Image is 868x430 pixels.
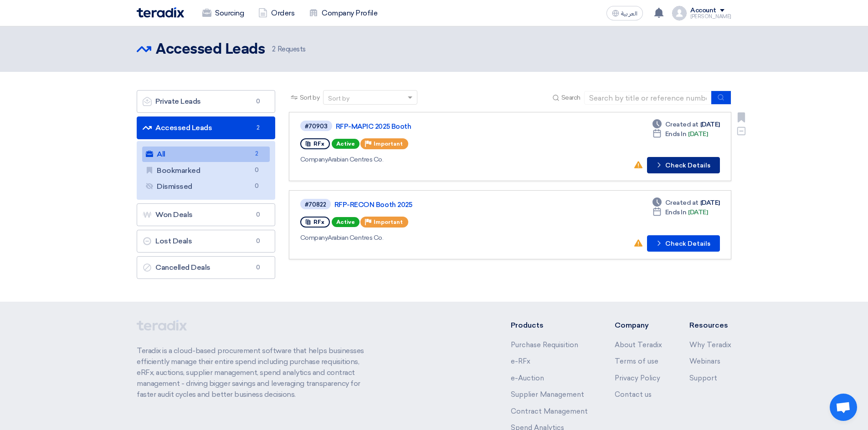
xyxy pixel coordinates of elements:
a: Bookmarked [142,163,270,178]
h2: Accessed Leads [156,40,265,59]
span: Active [332,217,360,227]
button: Check Details [647,157,720,173]
a: Cancelled Deals0 [137,256,275,279]
div: #70903 [305,123,328,129]
span: Requests [272,44,306,55]
a: Support [689,374,717,382]
div: Arabian Centres Co. [300,155,565,164]
p: Teradix is a cloud-based procurement software that helps businesses efficiently manage their enti... [137,345,375,400]
img: Teradix logo [137,7,184,18]
a: Privacy Policy [615,374,660,382]
span: Created at [665,198,699,207]
div: Account [690,7,716,15]
li: Products [511,320,588,331]
span: العربية [621,10,637,17]
a: Contact us [615,390,652,399]
span: Search [561,93,580,102]
span: Company [300,156,328,163]
input: Search by title or reference number [584,91,712,105]
a: Supplier Management [511,390,584,399]
span: Ends In [665,129,687,139]
img: profile_test.png [672,6,687,20]
a: About Teradix [615,341,662,349]
a: Sourcing [195,3,251,23]
a: Contract Management [511,407,588,415]
span: 0 [253,97,264,106]
a: Why Teradix [689,341,731,349]
div: [DATE] [652,120,720,129]
span: 0 [252,166,262,175]
a: Purchase Requisition [511,341,578,349]
button: العربية [606,6,643,20]
a: Company Profile [302,3,385,23]
div: [PERSON_NAME] [690,14,731,19]
a: Webinars [689,357,720,365]
a: Dismissed [142,179,270,194]
a: e-RFx [511,357,530,365]
a: Terms of use [615,357,658,365]
span: 2 [253,123,264,132]
span: Sort by [300,93,320,102]
span: Created at [665,120,699,129]
a: Accessed Leads2 [137,116,275,139]
div: Arabian Centres Co. [300,233,564,243]
span: Active [332,139,360,149]
li: Company [615,320,662,331]
span: RFx [313,219,324,225]
span: 0 [253,210,264,219]
button: Check Details [647,235,720,252]
div: #70822 [305,202,326,207]
li: Resources [689,320,731,331]
span: Important [374,219,403,225]
a: Lost Deals0 [137,230,275,253]
span: Ends In [665,207,687,217]
span: 2 [272,45,276,53]
a: Orders [251,3,302,23]
span: 0 [253,263,264,272]
span: 2 [252,149,262,159]
a: RFP-MAPIC 2025 Booth [336,122,564,131]
span: 0 [252,182,262,191]
div: [DATE] [652,198,720,207]
a: e-Auction [511,374,544,382]
a: All [142,147,270,162]
a: Won Deals0 [137,203,275,226]
span: Company [300,234,328,242]
a: Open chat [830,394,857,421]
span: Important [374,141,403,147]
div: [DATE] [652,207,708,217]
span: 0 [253,237,264,246]
span: RFx [313,141,324,147]
div: [DATE] [652,129,708,139]
div: Sort by [328,94,349,103]
a: Private Leads0 [137,90,275,113]
a: RFP-RECON Booth 2025 [334,201,562,209]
